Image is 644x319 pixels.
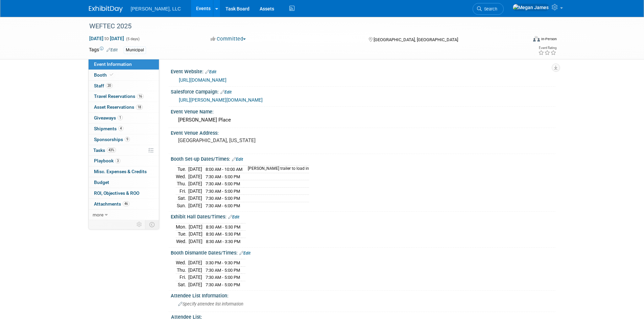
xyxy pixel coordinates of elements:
span: 4 [118,126,123,131]
div: Event Website: [171,67,555,75]
a: Edit [205,70,216,74]
a: Giveaways1 [89,113,159,123]
span: 7:30 AM - 6:00 PM [206,203,240,208]
a: Edit [232,157,243,162]
span: 8:00 AM - 10:00 AM [206,167,242,172]
td: Personalize Event Tab Strip [134,220,145,229]
span: 18 [136,105,143,110]
span: Asset Reservations [94,104,143,110]
span: Specify attendee list information [178,301,243,307]
td: Tue. [176,231,189,238]
td: Tue. [176,165,188,173]
span: to [103,36,110,41]
span: 3:30 PM - 9:30 PM [206,260,240,265]
div: WEFTEC 2025 [87,20,517,32]
span: 7:30 AM - 5:00 PM [206,196,240,201]
td: [PERSON_NAME] trailer to load in [244,165,309,173]
a: Playbook3 [89,156,159,166]
span: Shipments [94,126,123,131]
div: Attendee List Information: [171,291,555,299]
span: Attachments [94,201,129,207]
span: 20 [106,83,113,88]
div: Exhibit Hall Dates/Times: [171,212,555,220]
span: [DATE] [DATE] [89,35,124,42]
a: Booth [89,70,159,80]
span: 43% [107,148,116,153]
a: more [89,210,159,220]
span: 16 [137,94,144,99]
a: [URL][PERSON_NAME][DOMAIN_NAME] [179,97,263,103]
pre: [GEOGRAPHIC_DATA], [US_STATE] [178,137,324,143]
span: 8:30 AM - 3:30 PM [206,239,240,244]
span: Playbook [94,158,120,163]
span: 8:30 AM - 5:30 PM [206,232,240,237]
span: 7:30 AM - 5:00 PM [206,282,240,287]
span: 7:30 AM - 5:00 PM [206,174,240,179]
td: [DATE] [188,165,202,173]
a: Edit [228,215,239,219]
span: Budget [94,180,109,185]
div: In-Person [541,36,557,42]
div: Booth Dismantle Dates/Times: [171,248,555,257]
td: [DATE] [188,274,202,281]
td: Fri. [176,187,188,195]
td: [DATE] [188,195,202,202]
div: Event Rating [538,46,556,50]
span: Search [482,6,497,11]
a: Shipments4 [89,124,159,134]
a: Travel Reservations16 [89,91,159,102]
img: Megan James [512,4,549,11]
td: [DATE] [188,180,202,188]
span: 7:30 AM - 5:00 PM [206,181,240,186]
span: more [93,212,103,217]
td: [DATE] [188,202,202,209]
div: Event Venue Name: [171,107,555,115]
span: Booth [94,72,115,78]
td: Mon. [176,223,189,231]
div: [PERSON_NAME] Place [176,115,550,125]
div: Booth Set-up Dates/Times: [171,154,555,163]
td: [DATE] [188,259,202,267]
td: [DATE] [188,173,202,180]
div: Salesforce Campaign: [171,87,555,96]
a: Attachments46 [89,199,159,209]
span: 7:30 AM - 5:00 PM [206,275,240,280]
span: [GEOGRAPHIC_DATA], [GEOGRAPHIC_DATA] [374,37,458,42]
td: Wed. [176,259,188,267]
a: ROI, Objectives & ROO [89,188,159,198]
span: Event Information [94,61,132,67]
a: Edit [239,251,251,256]
span: 1 [118,115,123,120]
div: Event Venue Address: [171,128,555,136]
td: [DATE] [189,231,202,238]
a: Staff20 [89,81,159,91]
span: 7:30 AM - 5:00 PM [206,189,240,194]
span: Staff [94,83,113,88]
td: [DATE] [188,187,202,195]
span: 46 [123,201,129,206]
a: Sponsorships9 [89,134,159,145]
a: Edit [106,48,118,52]
td: Sat. [176,281,188,288]
a: Misc. Expenses & Credits [89,166,159,177]
td: Wed. [176,238,189,245]
td: Sat. [176,195,188,202]
span: Giveaways [94,115,123,121]
td: Fri. [176,274,188,281]
span: ROI, Objectives & ROO [94,190,139,196]
span: (5 days) [125,37,140,41]
span: 3 [115,158,120,163]
td: Sun. [176,202,188,209]
a: Search [473,3,504,15]
td: [DATE] [189,238,202,245]
span: Travel Reservations [94,94,144,99]
td: Thu. [176,266,188,274]
img: ExhibitDay [89,6,123,12]
td: Toggle Event Tabs [145,220,159,229]
span: 9 [125,137,130,142]
td: [DATE] [188,266,202,274]
td: [DATE] [189,223,202,231]
td: Thu. [176,180,188,188]
td: Tags [89,46,118,54]
div: Municipal [124,47,146,54]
